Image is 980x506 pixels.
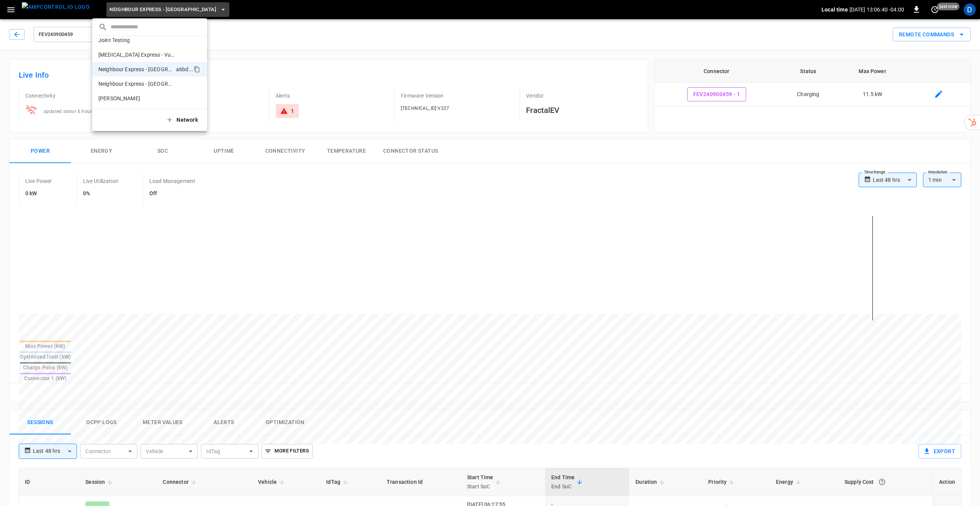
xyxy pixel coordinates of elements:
p: [MEDICAL_DATA] Express - Vulcan Way Richmond [98,51,174,59]
p: Neighbour Express - [GEOGRAPHIC_DATA] [98,65,173,73]
button: Network [161,112,204,128]
p: Joint Testing [98,36,173,44]
p: [PERSON_NAME] [98,95,173,102]
div: copy [193,65,201,74]
p: Neighbour Express - [GEOGRAPHIC_DATA] [98,80,175,88]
